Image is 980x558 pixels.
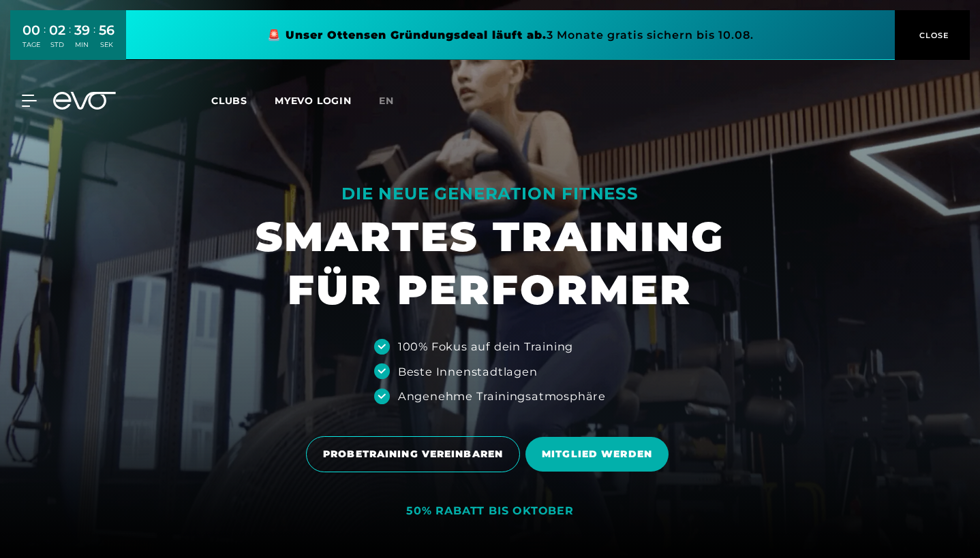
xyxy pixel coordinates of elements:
[99,20,114,40] div: 56
[22,20,40,40] div: 00
[49,40,65,50] div: STD
[306,426,525,482] a: PROBETRAINING VEREINBAREN
[74,20,90,40] div: 39
[916,29,949,42] span: CLOSE
[895,10,970,60] button: CLOSE
[99,40,114,50] div: SEK
[22,40,40,50] div: TAGE
[542,447,652,461] span: MITGLIED WERDEN
[256,183,724,205] div: DIE NEUE GENERATION FITNESS
[525,427,674,482] a: MITGLIED WERDEN
[275,95,352,107] a: MYEVO LOGIN
[69,22,71,58] div: :
[406,504,574,519] div: 50% RABATT BIS OKTOBER
[323,447,503,461] span: PROBETRAINING VEREINBAREN
[398,363,538,380] div: Beste Innenstadtlagen
[398,388,606,404] div: Angenehme Trainingsatmosphäre
[44,22,46,58] div: :
[93,22,95,58] div: :
[49,20,65,40] div: 02
[379,93,410,109] a: en
[211,95,247,107] span: Clubs
[398,338,573,355] div: 100% Fokus auf dein Training
[74,40,90,50] div: MIN
[379,95,394,107] span: en
[256,210,724,316] h1: SMARTES TRAINING FÜR PERFORMER
[211,94,275,107] a: Clubs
